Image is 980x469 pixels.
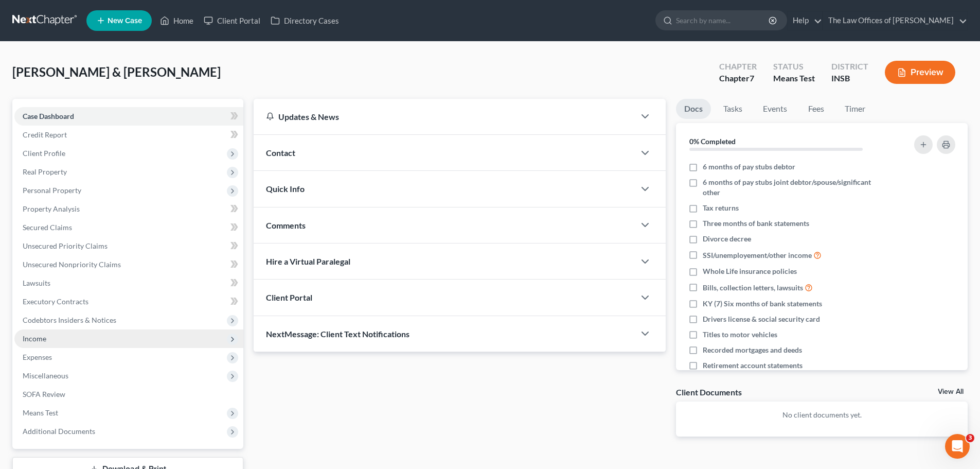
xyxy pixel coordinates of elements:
span: [PERSON_NAME] & [PERSON_NAME] [12,64,221,79]
a: Docs [676,99,711,119]
a: Client Portal [199,11,265,30]
span: Unsecured Priority Claims [23,241,108,250]
a: Property Analysis [14,200,243,218]
div: Chapter [719,73,757,84]
div: Client Documents [676,387,742,397]
div: District [831,61,868,73]
span: Expenses [23,353,52,361]
span: Comments [266,220,306,230]
a: Credit Report [14,126,243,144]
a: Timer [836,99,874,119]
a: Lawsuits [14,274,243,292]
div: Means Test [773,73,815,84]
span: Tax returns [703,203,739,213]
a: Case Dashboard [14,107,243,126]
span: Codebtors Insiders & Notices [23,316,116,324]
span: 6 months of pay stubs debtor [703,162,795,172]
a: Tasks [715,99,751,119]
input: Search by name... [676,11,770,30]
span: Bills, collection letters, lawsuits [703,283,803,293]
p: No client documents yet. [684,410,959,420]
span: Property Analysis [23,204,80,213]
span: Three months of bank statements [703,218,809,229]
a: Fees [799,99,832,119]
a: The Law Offices of [PERSON_NAME] [823,11,967,30]
span: Unsecured Nonpriority Claims [23,260,121,269]
a: Help [788,11,822,30]
span: Whole Life insurance policies [703,266,797,276]
a: Unsecured Nonpriority Claims [14,255,243,274]
span: Income [23,334,46,343]
span: Lawsuits [23,279,50,287]
span: Hire a Virtual Paralegal [266,256,350,266]
button: Preview [885,61,955,84]
a: Unsecured Priority Claims [14,237,243,255]
span: Personal Property [23,186,81,195]
span: Recorded mortgages and deeds [703,345,802,355]
div: Status [773,61,815,73]
span: 6 months of pay stubs joint debtor/spouse/significant other [703,177,886,198]
span: 3 [966,434,974,442]
span: Miscellaneous [23,371,68,380]
iframe: Intercom live chat [945,434,970,459]
a: SOFA Review [14,385,243,404]
span: New Case [108,17,142,25]
span: SOFA Review [23,390,65,398]
span: NextMessage: Client Text Notifications [266,329,409,339]
strong: 0% Completed [689,137,736,146]
span: Real Property [23,167,67,176]
a: Home [155,11,199,30]
span: Executory Contracts [23,297,88,306]
span: SSI/unemployement/other income [703,250,812,260]
span: Quick Info [266,184,305,194]
span: Contact [266,148,295,158]
span: Client Profile [23,149,65,158]
span: Titles to motor vehicles [703,329,777,340]
div: Chapter [719,61,757,73]
span: Secured Claims [23,223,72,232]
span: Divorce decree [703,234,751,244]
span: Means Test [23,408,58,417]
span: Retirement account statements [703,360,803,371]
span: Credit Report [23,130,67,139]
span: Additional Documents [23,427,95,436]
a: Directory Cases [265,11,344,30]
span: 7 [750,73,754,83]
span: Client Portal [266,292,312,302]
span: Case Dashboard [23,112,74,120]
a: Events [755,99,795,119]
a: View All [938,388,964,395]
span: KY (7) Six months of bank statements [703,299,822,309]
a: Secured Claims [14,218,243,237]
div: Updates & News [266,111,622,122]
div: INSB [831,73,868,84]
a: Executory Contracts [14,292,243,311]
span: Drivers license & social security card [703,314,820,324]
